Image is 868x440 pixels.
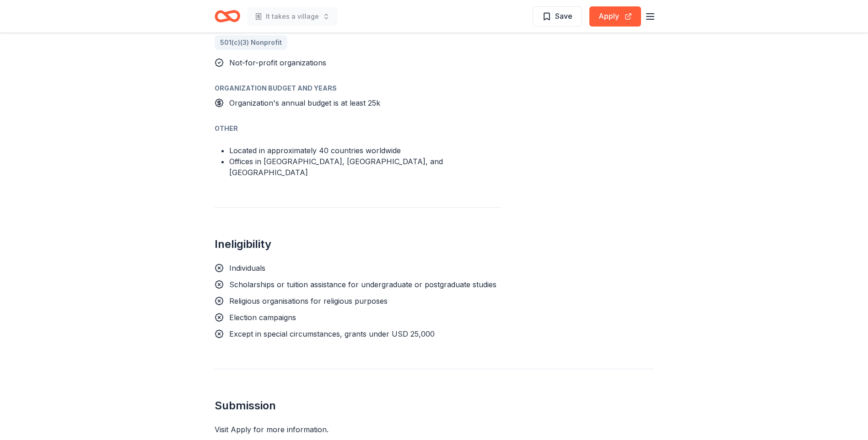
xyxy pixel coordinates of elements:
span: Individuals [229,263,265,273]
a: Home [215,5,240,27]
div: Visit Apply for more information. [215,424,654,435]
div: Organization Budget And Years [215,83,500,94]
span: Except in special circumstances, grants under USD 25,000 [229,329,435,338]
span: Scholarships or tuition assistance for undergraduate or postgraduate studies [229,280,496,289]
li: Located in approximately 40 countries worldwide [229,145,500,156]
span: Religious organisations for religious purposes [229,296,388,306]
button: It takes a village [248,7,337,26]
span: It takes a village [266,11,319,22]
h2: Ineligibility [215,237,500,252]
button: Save [533,6,582,27]
span: Not-for-profit organizations [229,58,326,67]
span: 501(c)(3) Nonprofit [220,37,282,48]
div: Other [215,123,500,134]
h2: Submission [215,398,654,413]
span: Save [555,10,572,22]
button: Apply [589,6,641,27]
span: Election campaigns [229,313,296,322]
span: Organization's annual budget is at least 25k [229,98,380,107]
li: Offices in [GEOGRAPHIC_DATA], [GEOGRAPHIC_DATA], and [GEOGRAPHIC_DATA] [229,156,500,178]
a: 501(c)(3) Nonprofit [215,35,287,50]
